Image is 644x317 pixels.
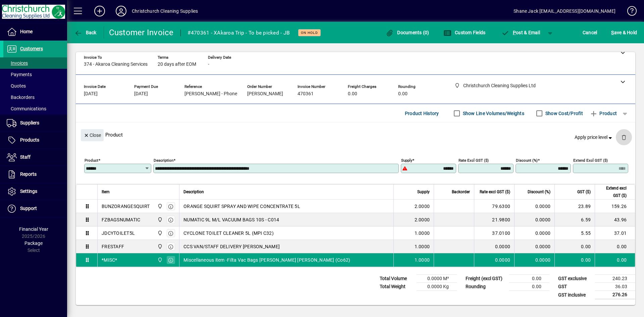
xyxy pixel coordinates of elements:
span: CCS VAN/STAFF DELIVERY [PERSON_NAME] [183,243,280,250]
mat-label: Extend excl GST ($) [573,158,608,163]
button: Post & Email [498,27,543,39]
span: Supply [417,188,430,196]
span: Christchurch Cleaning Supplies Ltd [156,216,163,223]
td: 0.00 [509,275,549,283]
span: 470361 [298,91,314,97]
span: Christchurch Cleaning Supplies Ltd [156,243,163,250]
span: ave & Hold [611,27,637,38]
span: - [208,62,209,67]
span: Close [84,130,101,141]
span: 374 - Akaroa Cleaning Services [84,62,148,67]
span: 2.0000 [415,203,430,210]
span: Christchurch Cleaning Supplies Ltd [156,256,163,264]
button: Cancel [581,27,599,39]
button: Apply price level [572,131,616,144]
a: Backorders [3,92,67,103]
td: GST exclusive [555,275,595,283]
span: Christchurch Cleaning Supplies Ltd [156,203,163,210]
td: Total Volume [376,275,417,283]
mat-label: Discount (%) [516,158,538,163]
span: Product [590,108,617,119]
span: Financial Year [19,226,48,232]
span: On hold [301,31,318,35]
td: 37.01 [595,226,635,240]
td: 0.0000 M³ [417,275,457,283]
a: Reports [3,166,67,183]
span: [PERSON_NAME] - Phone [184,91,237,97]
mat-label: Description [154,158,173,163]
span: NUMATIC 9L M/L VACUUM BAGS 10S - C014 [183,216,279,223]
span: 0.00 [348,91,357,97]
a: Payments [3,69,67,80]
mat-label: Rate excl GST ($) [459,158,489,163]
span: Suppliers [20,120,39,125]
td: 0.0000 Kg [417,283,457,291]
a: Suppliers [3,115,67,131]
td: 0.0000 [514,226,554,240]
a: Products [3,132,67,149]
a: Quotes [3,80,67,92]
td: 0.0000 [514,253,554,267]
div: #470361 - XAkaroa Trip - To be picked - JB [187,28,290,38]
button: Save & Hold [609,27,639,39]
div: FZBAGSNUMATIC [102,216,140,223]
span: Package [24,241,43,246]
td: 0.00 [595,253,635,267]
div: 37.0100 [478,230,510,236]
button: Delete [616,129,632,145]
td: 240.23 [595,275,635,283]
span: Staff [20,154,31,160]
td: Freight (excl GST) [462,275,509,283]
a: Home [3,23,67,40]
a: Staff [3,149,67,166]
span: Quotes [7,83,26,89]
button: Add [89,5,110,17]
td: 36.03 [595,283,635,291]
span: Discount (%) [528,188,550,196]
span: Customers [20,46,43,51]
td: 0.0000 [514,213,554,226]
button: Documents (0) [384,27,431,39]
span: ost & Email [501,30,540,35]
span: Reports [20,171,37,177]
span: Support [20,206,37,211]
td: 5.55 [554,226,595,240]
div: FRESTAFF [102,243,124,250]
span: Rate excl GST ($) [480,188,510,196]
td: Total Weight [376,283,417,291]
td: GST [555,283,595,291]
a: Settings [3,183,67,200]
app-page-header-button: Back [67,27,104,39]
div: Shane Jack [EMAIL_ADDRESS][DOMAIN_NAME] [514,6,615,16]
span: 2.0000 [415,216,430,223]
span: GST ($) [577,188,591,196]
mat-label: Product [85,158,98,163]
span: Custom Fields [443,30,486,35]
span: Item [102,188,110,196]
div: JDCYTOILET5L [102,230,135,236]
span: Description [183,188,204,196]
span: [DATE] [84,91,98,97]
button: Product History [402,107,442,119]
span: Payments [7,72,32,77]
span: Back [74,30,97,35]
td: 0.0000 [514,240,554,253]
div: Customer Invoice [109,27,174,38]
span: 0.00 [398,91,408,97]
td: 0.0000 [514,200,554,213]
span: Products [20,137,39,143]
div: BUNZORANGESQUIRT [102,203,150,210]
mat-label: Supply [401,158,412,163]
span: Backorders [7,95,35,100]
td: 6.59 [554,213,595,226]
td: 276.26 [595,291,635,299]
span: ORANGE SQUIRT SPRAY AND WIPE CONCENTRATE 5L [183,203,300,210]
span: Christchurch Cleaning Supplies Ltd [156,229,163,237]
span: Documents (0) [386,30,429,35]
span: Product History [405,108,439,119]
span: Home [20,29,33,34]
span: Extend excl GST ($) [599,184,627,199]
div: 21.9800 [478,216,510,223]
span: Miscellaneous item -Filta Vac Bags [PERSON_NAME] [PERSON_NAME] (Co62) [183,257,350,263]
div: Product [76,122,635,147]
